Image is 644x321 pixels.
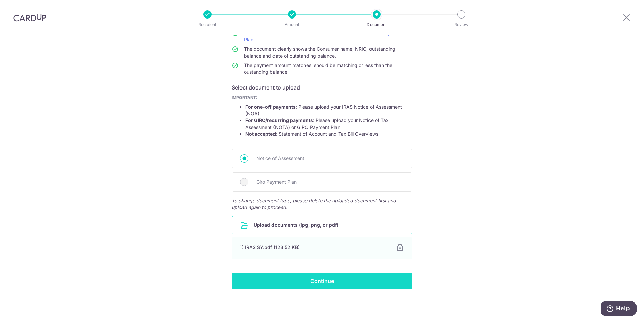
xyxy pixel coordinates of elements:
span: The document clearly shows the Consumer name, NRIC, outstanding balance and date of outstanding b... [244,46,395,59]
span: Notice of Assessment [256,154,404,163]
li: : Please upload your IRAS Notice of Assessment (NOA). [245,104,412,117]
p: Review [437,21,486,28]
input: Continue [232,273,412,289]
span: Giro Payment Plan [256,178,404,186]
b: IMPORTANT: [232,95,257,100]
iframe: Opens a widget where you can find more information [601,301,637,318]
strong: For GIRO/recurring payments [245,117,313,123]
strong: Not accepted [245,131,276,137]
h6: Select document to upload [232,83,412,92]
p: Recipient [183,21,232,28]
p: Document [352,21,401,28]
div: 1) IRAS SY.pdf (123.52 KB) [240,244,388,251]
li: : Please upload your Notice of Tax Assessment (NOTA) or GIRO Payment Plan. [245,117,412,131]
img: CardUp [13,13,46,22]
div: Upload documents (jpg, png, or pdf) [232,216,412,234]
li: : Statement of Account and Tax Bill Overviews. [245,131,412,137]
p: Amount [267,21,317,28]
strong: For one-off payments [245,104,296,110]
span: To change document type, please delete the uploaded document first and upload again to proceed. [232,197,412,211]
span: The payment amount matches, should be matching or less than the oustanding balance. [244,62,392,75]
